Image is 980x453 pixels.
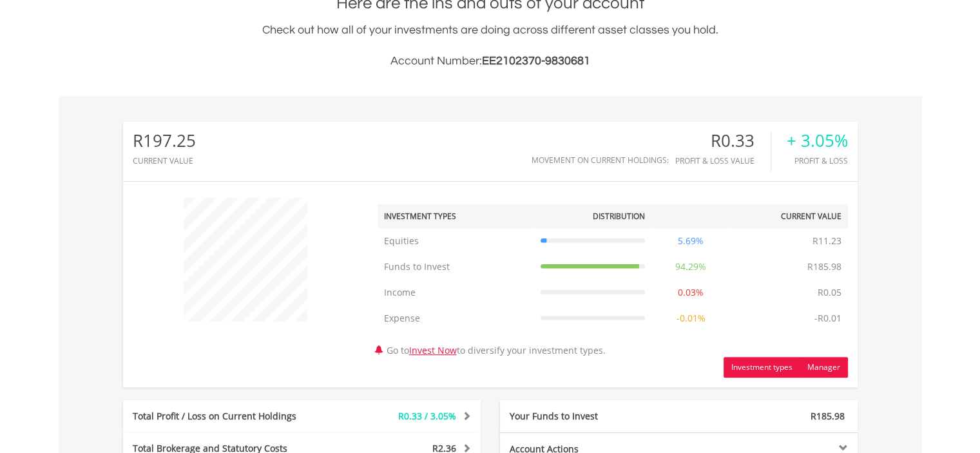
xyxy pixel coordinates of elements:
td: 94.29% [651,254,730,280]
div: R197.25 [133,131,196,150]
td: -R0.01 [808,305,848,331]
a: Invest Now [409,344,457,356]
td: R185.98 [801,254,848,280]
td: -0.01% [651,305,730,331]
button: Manager [800,357,848,378]
th: Current Value [730,204,848,228]
div: CURRENT VALUE [133,157,196,165]
div: Go to to diversify your investment types. [368,191,858,378]
div: Profit & Loss [787,157,848,165]
div: Profit & Loss Value [675,157,771,165]
th: Investment Types [378,204,534,228]
td: Expense [378,305,534,331]
td: 5.69% [651,228,730,254]
td: 0.03% [651,280,730,305]
td: R11.23 [806,228,848,254]
td: Funds to Invest [378,254,534,280]
td: Income [378,280,534,305]
td: Equities [378,228,534,254]
div: Total Profit / Loss on Current Holdings [123,410,332,423]
div: Distribution [593,211,645,222]
div: Check out how all of your investments are doing across different asset classes you hold. [123,21,858,70]
div: + 3.05% [787,131,848,150]
button: Investment types [724,357,800,378]
div: Movement on Current Holdings: [532,156,669,164]
div: Your Funds to Invest [500,410,679,423]
td: R0.05 [811,280,848,305]
h3: Account Number: [123,52,858,70]
span: R0.33 / 3.05% [398,410,456,422]
span: R185.98 [811,410,845,422]
span: EE2102370-9830681 [482,55,590,67]
div: R0.33 [675,131,771,150]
